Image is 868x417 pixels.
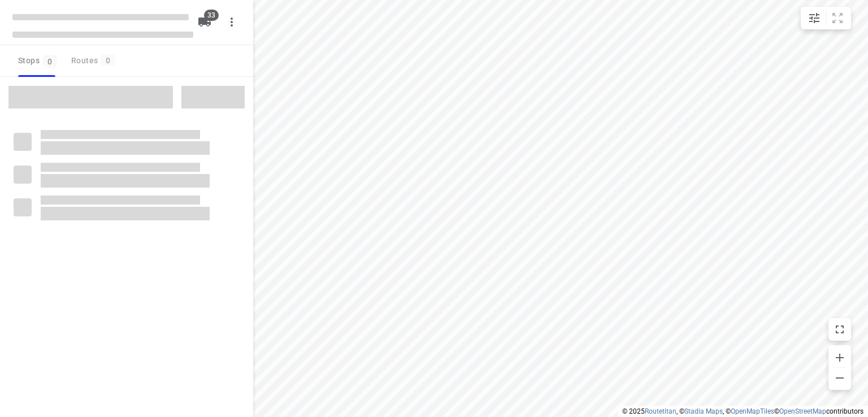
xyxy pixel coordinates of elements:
a: Routetitan [645,407,676,415]
a: OpenMapTiles [731,407,774,415]
div: small contained button group [801,7,851,29]
a: Stadia Maps [684,407,723,415]
a: OpenStreetMap [779,407,826,415]
li: © 2025 , © , © © contributors [622,407,863,415]
button: Map settings [803,7,826,29]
